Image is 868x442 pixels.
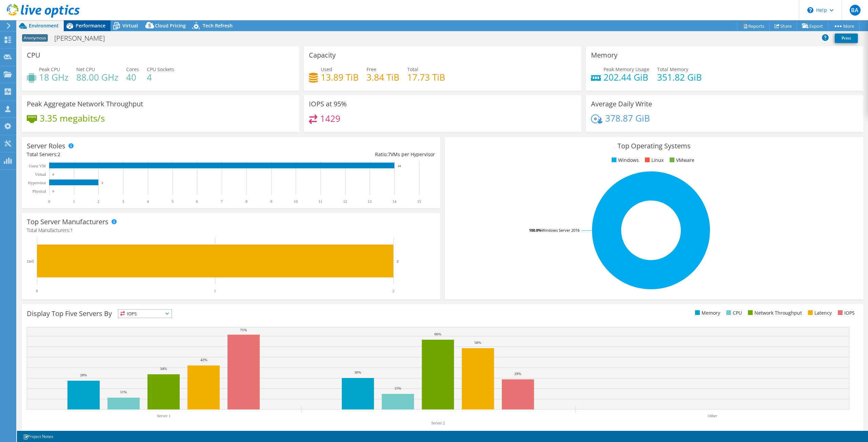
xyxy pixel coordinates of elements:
[605,114,650,122] h4: 378.87 GiB
[807,7,813,13] svg: \n
[18,432,58,441] a: Project Notes
[693,309,720,317] li: Memory
[367,73,399,81] h4: 3.84 TiB
[120,390,127,394] text: 11%
[48,199,50,204] text: 0
[53,173,54,176] text: 0
[610,156,639,164] li: Windows
[102,181,103,185] text: 2
[58,151,60,157] span: 2
[80,373,87,377] text: 28%
[835,34,858,43] a: Print
[27,51,40,59] h3: CPU
[434,332,441,336] text: 66%
[668,156,694,164] li: VMware
[643,156,664,164] li: Linux
[29,22,59,29] span: Environment
[797,21,828,31] a: Export
[321,66,332,72] span: Used
[514,372,521,376] text: 29%
[196,199,198,204] text: 6
[450,142,858,150] h3: Top Operating Systems
[321,73,359,81] h4: 13.89 TiB
[245,199,248,204] text: 8
[407,66,418,72] span: Total
[160,366,167,371] text: 34%
[769,21,797,31] a: Share
[240,328,247,332] text: 71%
[53,190,54,193] text: 0
[806,309,832,317] li: Latency
[36,289,38,293] text: 0
[126,73,139,81] h4: 40
[76,22,105,29] span: Performance
[22,34,48,42] span: Anonymous
[27,259,34,264] text: Dell
[97,199,99,204] text: 2
[604,73,649,81] h4: 202.44 GiB
[27,151,231,158] div: Total Servers:
[398,164,401,168] text: 14
[203,22,233,29] span: Tech Refresh
[431,421,445,425] text: Server 2
[231,151,435,158] div: Ratio: VMs per Hypervisor
[309,100,347,108] h3: IOPS at 95%
[836,309,855,317] li: IOPS
[76,73,118,81] h4: 88.00 GHz
[28,181,46,185] text: Hypervisor
[309,51,336,59] h3: Capacity
[147,66,174,72] span: CPU Sockets
[221,199,223,204] text: 7
[70,227,73,233] span: 1
[172,199,174,204] text: 5
[200,358,207,362] text: 42%
[122,22,138,29] span: Virtual
[850,5,861,16] span: BA
[354,370,361,374] text: 30%
[155,22,186,29] span: Cloud Pricing
[51,35,115,42] h1: [PERSON_NAME]
[27,218,108,226] h3: Top Server Manufacturers
[388,151,391,157] span: 7
[157,414,171,418] text: Server 1
[270,199,272,204] text: 9
[35,172,46,177] text: Virtual
[657,73,702,81] h4: 351.82 GiB
[367,66,376,72] span: Free
[394,386,401,390] text: 15%
[417,199,421,204] text: 15
[147,199,149,204] text: 4
[40,114,105,122] h4: 3.35 megabits/s
[39,73,68,81] h4: 18 GHz
[320,115,340,122] h4: 1429
[708,414,717,418] text: Other
[27,142,65,150] h3: Server Roles
[737,21,770,31] a: Reports
[27,227,435,234] h4: Total Manufacturers:
[591,100,652,108] h3: Average Daily Write
[541,228,579,233] tspan: Windows Server 2016
[392,199,396,204] text: 14
[725,309,742,317] li: CPU
[591,51,617,59] h3: Memory
[343,199,347,204] text: 12
[746,309,802,317] li: Network Throughput
[407,73,445,81] h4: 17.73 TiB
[76,66,95,72] span: Net CPU
[657,66,688,72] span: Total Memory
[214,289,216,293] text: 1
[39,66,60,72] span: Peak CPU
[828,21,860,31] a: More
[474,340,481,344] text: 58%
[318,199,322,204] text: 11
[29,164,46,168] text: Guest VM
[27,100,143,108] h3: Peak Aggregate Network Throughput
[604,66,649,72] span: Peak Memory Usage
[32,189,46,194] text: Physical
[392,289,394,293] text: 2
[73,199,75,204] text: 1
[126,66,139,72] span: Cores
[294,199,298,204] text: 10
[147,73,174,81] h4: 4
[397,259,399,263] text: 2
